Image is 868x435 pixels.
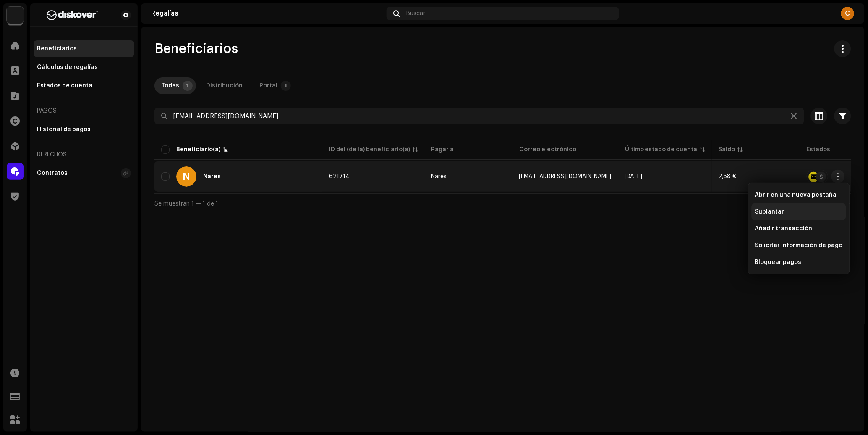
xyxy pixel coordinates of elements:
div: Beneficiarios [37,45,77,52]
p-badge: 1 [281,81,291,91]
re-a-nav-header: Pagos [34,101,134,121]
div: Último estado de cuenta [625,145,698,154]
re-m-nav-item: Contratos [34,165,134,182]
span: Bloquear pagos [755,259,802,266]
div: Estados de cuenta [37,82,92,89]
div: Todas [161,77,179,94]
img: b627a117-4a24-417a-95e9-2d0c90689367 [37,10,107,20]
re-a-nav-header: Derechos [34,145,134,165]
span: Buscar [406,10,425,17]
input: Buscar [154,108,804,124]
div: Saldo [719,145,735,154]
re-m-nav-item: Historial de pagos [34,121,134,138]
div: Nares [203,174,221,179]
span: 621714 [329,174,350,179]
img: 297a105e-aa6c-4183-9ff4-27133c00f2e2 [7,7,24,24]
span: Suplantar [755,208,784,215]
span: Nares [431,174,447,179]
span: Solicitar información de pago [755,242,843,249]
div: Portal [259,77,277,94]
div: C [841,7,855,20]
span: Abrir en una nueva pestaña [755,192,837,198]
span: sept 2025 [625,174,643,179]
div: ID del (de la) beneficiario(a) [329,145,410,154]
span: Beneficiarios [154,40,238,57]
div: Beneficiario(a) [176,145,220,154]
div: Historial de pagos [37,126,91,133]
re-m-nav-item: Cálculos de regalías [34,59,134,76]
span: Se muestran 1 — 1 de 1 [154,201,218,207]
re-m-nav-item: Estados de cuenta [34,77,134,94]
p-badge: 1 [183,81,193,91]
div: Distribución [206,77,243,94]
span: naresmusic@gmail.com [519,174,612,179]
div: Cálculos de regalías [37,64,98,71]
div: N [176,166,196,187]
div: Regalías [151,10,383,17]
re-m-nav-item: Beneficiarios [34,40,134,57]
span: 2,58 € [719,174,737,179]
div: Contratos [37,170,68,177]
span: Añadir transacción [755,225,813,232]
